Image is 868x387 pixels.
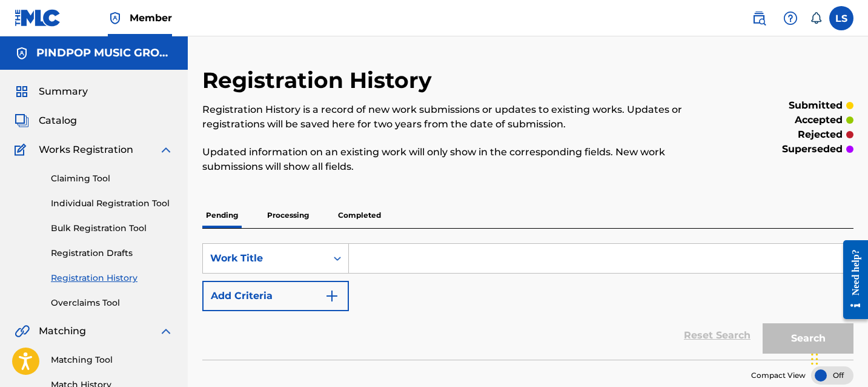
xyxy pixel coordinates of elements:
p: Processing [263,203,313,228]
span: Catalog [39,113,77,128]
div: User Menu [829,6,853,30]
img: MLC Logo [15,9,61,27]
a: Matching Tool [51,354,173,366]
span: Member [130,11,172,25]
a: CatalogCatalog [15,113,77,128]
img: expand [159,324,173,338]
a: Registration Drafts [51,247,173,260]
img: Matching [15,324,30,338]
div: Notifications [810,12,822,24]
p: rejected [798,127,843,142]
p: Updated information on an existing work will only show in the corresponding fields. New work subm... [202,145,704,174]
p: Registration History is a record of new work submissions or updates to existing works. Updates or... [202,103,704,132]
img: Summary [15,84,29,99]
a: SummarySummary [15,84,88,99]
img: 9d2ae6d4665cec9f34b9.svg [325,289,339,303]
p: Completed [334,203,385,228]
a: Individual Registration Tool [51,197,173,210]
form: Search Form [202,243,853,360]
p: submitted [789,98,843,113]
button: Add Criteria [202,281,349,311]
a: Bulk Registration Tool [51,222,173,235]
h2: Registration History [202,67,438,94]
img: Accounts [15,46,29,61]
span: Matching [39,324,86,338]
a: Registration History [51,272,173,284]
iframe: Resource Center [834,231,868,329]
p: accepted [795,113,843,127]
h5: PINDPOP MUSIC GROUP [36,46,173,60]
div: Drag [811,341,818,377]
img: Works Registration [15,143,30,157]
a: Claiming Tool [51,172,173,185]
a: Public Search [747,6,771,30]
span: Summary [39,84,88,99]
img: Catalog [15,113,29,128]
div: Work Title [210,251,319,266]
p: superseded [782,142,843,156]
span: Works Registration [39,143,133,157]
iframe: Chat Widget [807,329,868,387]
p: Pending [202,203,242,228]
img: Top Rightsholder [108,11,122,25]
img: search [752,11,766,25]
img: help [783,11,798,25]
div: Help [778,6,803,30]
a: Overclaims Tool [51,297,173,309]
img: expand [159,143,173,157]
span: Compact View [751,370,806,381]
